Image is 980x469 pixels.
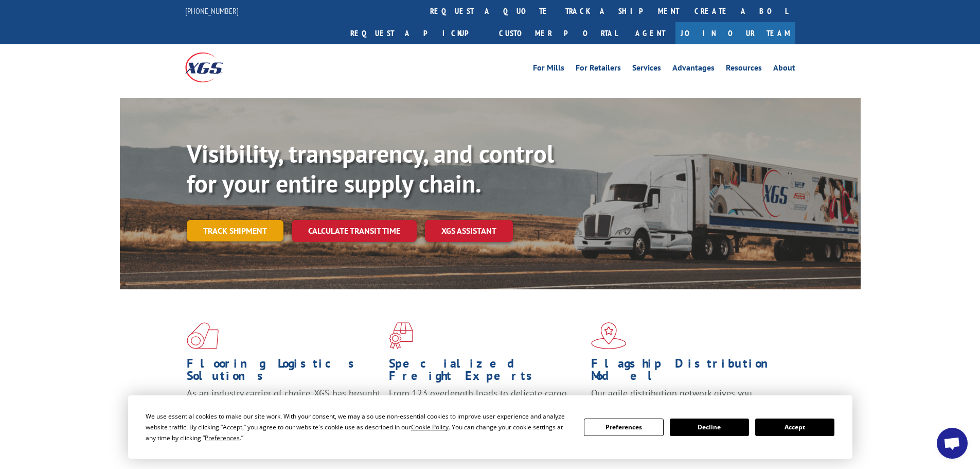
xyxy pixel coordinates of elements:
div: Cookie Consent Prompt [128,395,852,459]
button: Decline [670,419,749,436]
button: Preferences [584,419,663,436]
a: Resources [726,64,762,75]
a: Track shipment [187,220,283,241]
img: xgs-icon-focused-on-flooring-red [389,322,413,349]
span: As an industry carrier of choice, XGS has brought innovation and dedication to flooring logistics... [187,387,381,424]
a: XGS ASSISTANT [425,220,513,242]
span: Cookie Policy [411,423,449,431]
img: xgs-icon-total-supply-chain-intelligence-red [187,322,219,349]
a: Request a pickup [343,22,491,44]
div: We use essential cookies to make our site work. With your consent, we may also use non-essential ... [146,411,572,443]
a: Agent [625,22,675,44]
b: Visibility, transparency, and control for your entire supply chain. [187,137,554,199]
div: Open chat [937,428,968,459]
a: [PHONE_NUMBER] [185,6,239,16]
a: For Retailers [576,64,621,75]
h1: Flagship Distribution Model [591,357,786,387]
a: Join Our Team [675,22,795,44]
a: For Mills [533,64,564,75]
span: Our agile distribution network gives you nationwide inventory management on demand. [591,387,780,411]
span: Preferences [205,433,240,442]
a: Calculate transit time [292,220,417,242]
a: Customer Portal [491,22,625,44]
a: Services [632,64,661,75]
img: xgs-icon-flagship-distribution-model-red [591,322,627,349]
button: Accept [755,419,834,436]
p: From 123 overlength loads to delicate cargo, our experienced staff knows the best way to move you... [389,387,583,433]
h1: Flooring Logistics Solutions [187,357,381,387]
a: Advantages [672,64,715,75]
h1: Specialized Freight Experts [389,357,583,387]
a: About [773,64,795,75]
